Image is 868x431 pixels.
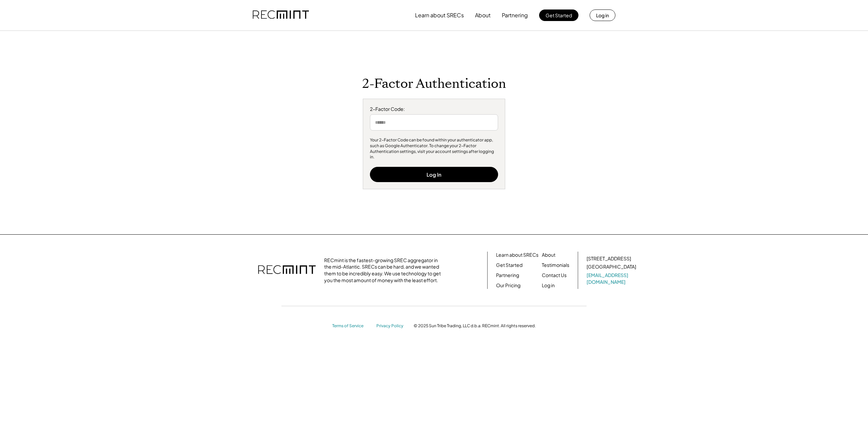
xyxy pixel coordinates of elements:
[324,257,445,283] div: RECmint is the fastest-growing SREC aggregator in the mid-Atlantic. SRECs can be hard, and we wan...
[258,258,316,282] img: recmint-logotype%403x.png
[587,255,631,262] div: [STREET_ADDRESS]
[370,106,498,113] div: 2-Factor Code:
[370,167,498,182] button: Log In
[542,282,555,289] a: Log in
[370,137,498,160] div: Your 2-Factor Code can be found within your authenticator app, such as Google Authenticator. To c...
[590,9,615,21] button: Log in
[376,323,407,329] a: Privacy Policy
[502,8,528,22] button: Partnering
[539,9,578,21] button: Get Started
[362,76,506,92] h1: 2-Factor Authentication
[415,8,464,22] button: Learn about SRECs
[542,272,567,279] a: Contact Us
[542,262,569,269] a: Testimonials
[587,272,637,285] a: [EMAIL_ADDRESS][DOMAIN_NAME]
[542,252,555,258] a: About
[587,263,636,270] div: [GEOGRAPHIC_DATA]
[496,282,520,289] a: Our Pricing
[253,4,309,27] img: recmint-logotype%403x.png
[332,323,370,329] a: Terms of Service
[475,8,491,22] button: About
[496,252,538,258] a: Learn about SRECs
[414,323,536,329] div: © 2025 Sun Tribe Trading, LLC d.b.a. RECmint. All rights reserved.
[496,262,522,269] a: Get Started
[496,272,519,279] a: Partnering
